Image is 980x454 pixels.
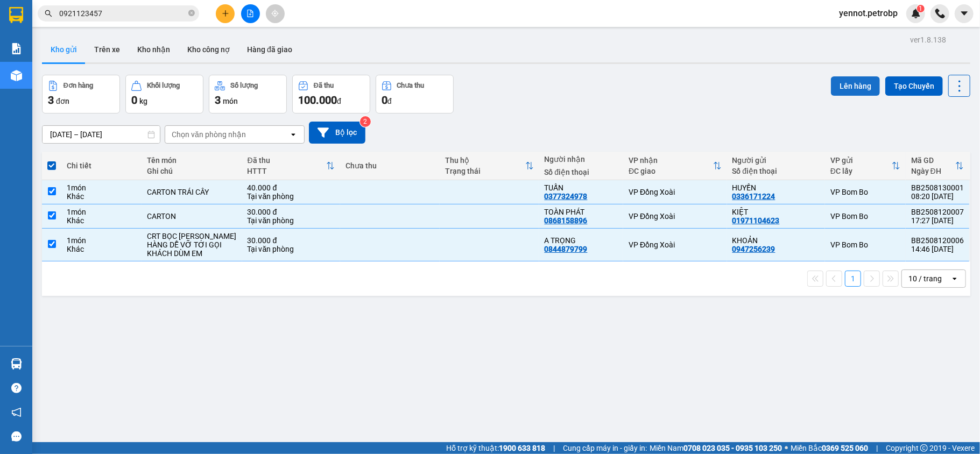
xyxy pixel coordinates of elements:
th: Toggle SortBy [623,152,727,180]
div: Đã thu [248,156,326,165]
div: 40.000 đ [248,183,335,192]
button: Hàng đã giao [238,37,301,62]
div: Số điện thoại [732,167,820,175]
span: question-circle [11,383,22,393]
div: 17:27 [DATE] [911,216,964,225]
div: TOÀN PHÁT [545,208,618,216]
div: Tại văn phòng [248,192,335,201]
button: Kho nhận [129,37,179,62]
div: VP Đồng Xoài [629,212,721,221]
button: Kho công nợ [179,37,238,62]
div: BB2508120007 [911,208,964,216]
div: KIỆT [732,208,820,216]
div: TUẤN [545,183,618,192]
div: Chưa thu [397,82,425,89]
div: Số điện thoại [545,168,618,176]
div: VP Bom Bo [830,188,900,196]
div: Người nhận [545,155,618,164]
span: file-add [246,10,254,17]
div: 01971104623 [732,216,780,225]
span: | [876,442,878,454]
div: ĐC giao [629,167,713,175]
span: Cung cấp máy in - giấy in: [563,442,647,454]
div: HÀNG DỄ VỠ TỚI GỌI KHÁCH DÙM EM [147,240,237,258]
div: 0377324978 [545,192,588,201]
div: 1 món [67,236,136,245]
span: plus [222,10,229,17]
div: Tại văn phòng [248,216,335,225]
div: Thu hộ [445,156,525,165]
span: đ [387,97,392,105]
div: 1 món [67,208,136,216]
div: Trạng thái [445,167,525,175]
button: Lên hàng [831,76,880,96]
svg: open [950,274,959,283]
button: Bộ lọc [309,122,365,144]
div: 0336171224 [732,192,775,201]
div: Ngày ĐH [911,167,955,175]
span: đơn [56,97,69,105]
div: VP Đồng Xoài [629,188,721,196]
button: 1 [845,271,861,287]
div: Khác [67,192,136,201]
div: VP Đồng Xoài [629,240,721,249]
button: Kho gửi [42,37,86,62]
div: 30.000 đ [248,236,335,245]
button: aim [266,4,285,23]
div: HUYỀN [9,35,77,48]
div: Chi tiết [67,161,136,170]
button: Chưa thu0đ [376,75,454,113]
input: Select a date range. [43,126,160,143]
div: 0844879799 [545,245,588,253]
button: caret-down [955,4,974,23]
span: ⚪️ [785,446,788,450]
button: plus [216,4,235,23]
img: phone-icon [935,9,945,18]
div: CRT BỌC NILONG HỒNG [147,232,237,240]
div: Tại văn phòng [248,245,335,253]
span: close-circle [188,9,195,19]
div: Khác [67,216,136,225]
span: 1 [919,5,922,12]
span: copyright [920,444,928,452]
span: Miền Nam [650,442,782,454]
div: Số lượng [230,82,258,89]
button: Tạo Chuyến [885,76,943,96]
strong: 1900 633 818 [499,444,545,452]
span: Hỗ trợ kỹ thuật: [446,442,545,454]
div: ver 1.8.138 [910,34,946,46]
span: aim [271,10,279,17]
div: Tên món [147,156,237,165]
div: 40.000 [8,69,79,82]
span: 3 [215,94,221,107]
div: 1 món [67,183,136,192]
sup: 1 [917,5,925,12]
div: VP nhận [629,156,713,165]
div: Mã GD [911,156,955,165]
div: Khác [67,245,136,253]
span: notification [11,407,22,417]
sup: 2 [360,116,371,127]
div: Người gửi [732,156,820,165]
span: Gửi: [9,10,26,22]
button: Đơn hàng3đơn [42,75,120,113]
img: warehouse-icon [11,70,22,81]
div: A TRỌNG [545,236,618,245]
img: logo-vxr [9,7,23,23]
div: ĐC lấy [830,167,892,175]
span: | [553,442,555,454]
img: warehouse-icon [11,358,22,370]
div: VP Bom Bo [830,240,900,249]
div: 10 / trang [908,273,942,284]
th: Toggle SortBy [242,152,340,180]
span: Miền Bắc [791,442,868,454]
span: 0 [382,94,387,107]
img: icon-new-feature [911,9,921,18]
div: KHOẢN [732,236,820,245]
div: Chưa thu [346,161,434,170]
div: Đã thu [314,82,334,89]
span: caret-down [960,9,969,18]
span: close-circle [188,10,195,16]
th: Toggle SortBy [440,152,539,180]
span: CR : [8,70,25,82]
